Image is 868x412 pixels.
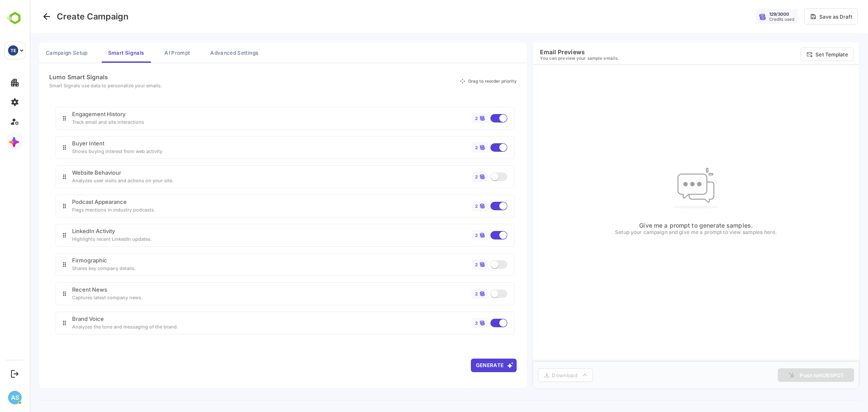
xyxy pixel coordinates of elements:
button: AI Prompt [128,42,167,63]
div: Brand Voice [42,316,148,322]
div: 2 [445,145,448,150]
div: AS [8,391,22,404]
div: TE [8,45,18,56]
div: 2 [445,204,448,208]
h6: Email Previews [510,48,589,56]
div: Firmographic [42,258,106,263]
div: Brand VoiceAnalyzes the tone and messaging of the brand.2 [24,309,483,337]
button: Smart Signals [72,42,121,63]
div: Captures latest company news. [42,295,113,301]
div: 2 [445,175,448,179]
div: Analyzes user visits and actions on your site. [42,178,144,184]
div: Buyer Intent [42,141,133,146]
p: Give me a prompt to generate samples. [585,222,747,229]
div: Lumo Smart Signals [19,73,132,81]
div: 2 [445,262,448,267]
div: Recent News [42,287,113,292]
div: Drag to reorder priority [439,79,487,84]
div: LinkedIn Activity [42,228,122,234]
div: campaign tabs [9,42,497,63]
div: FirmographicShares key company details.2 [24,251,483,278]
div: Track email and site interactions [42,119,114,125]
div: Recent NewsCaptures latest company news.2 [24,280,483,307]
div: 2 [445,292,448,296]
button: Save as Draft [775,8,828,25]
div: 2 [445,321,448,325]
button: Go back [10,10,24,23]
div: Smart Signals use data to personalize your emails. [19,83,132,89]
div: Flags mentions in industry podcasts. [42,207,125,213]
div: Engagement HistoryTrack email and site interactions2 [24,105,483,132]
div: Analyzes the tone and messaging of the brand. [42,324,148,330]
div: Highlights recent LinkedIn updates. [42,236,122,242]
img: BambooboxLogoMark.f1c84d78b4c51b1a7b5f700c9845e183.svg [4,10,26,26]
button: Generate [441,359,487,372]
div: Engagement History [42,111,114,117]
p: You can preview your sample emails. [510,56,589,61]
button: Advanced Settings [174,42,235,63]
div: Shares key company details. [42,265,106,271]
button: Set Template [771,47,824,61]
button: Logout [9,368,20,379]
div: Podcast AppearanceFlags mentions in industry podcasts.2 [24,192,483,220]
div: Credits used [740,17,765,22]
button: Campaign Setup [9,42,65,63]
div: Podcast Appearance [42,199,125,205]
div: 2 [445,233,448,237]
h4: Create Campaign [27,11,99,22]
p: Set Template [786,51,818,58]
div: Buyer IntentShows buying interest from web activity2 [24,134,483,161]
p: Setup your campaign and give me a prompt to view samples here. [585,229,747,236]
div: 129 / 3000 [740,11,759,17]
div: Shows buying interest from web activity [42,148,133,154]
div: LinkedIn ActivityHighlights recent LinkedIn updates.2 [24,222,483,249]
div: Website Behaviour [42,170,144,175]
div: 2 [445,116,448,120]
div: Website BehaviourAnalyzes user visits and actions on your site.2 [24,163,483,190]
div: Save as Draft [790,14,823,20]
